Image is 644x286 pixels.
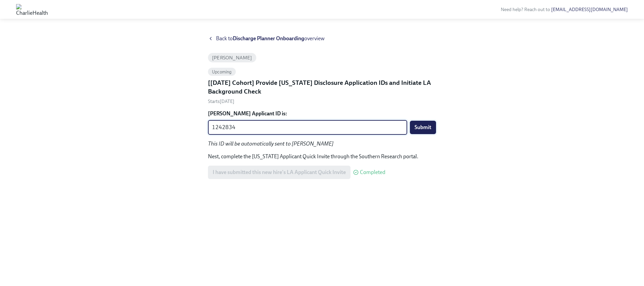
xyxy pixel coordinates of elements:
label: [PERSON_NAME] Applicant ID is: [208,110,436,117]
span: Need help? Reach out to [501,7,628,12]
span: Submit [415,124,431,131]
span: [PERSON_NAME] [208,55,256,60]
em: This ID will be automatically sent to [PERSON_NAME] [208,140,334,147]
span: Back to overview [216,35,325,42]
h5: [[DATE] Cohort] Provide [US_STATE] Disclosure Application IDs and Initiate LA Background Check [208,78,436,96]
p: Nest, complete the [US_STATE] Applicant Quick Invite through the Southern Research portal. [208,153,436,160]
img: CharlieHealth [16,4,48,15]
a: [EMAIL_ADDRESS][DOMAIN_NAME] [551,7,628,12]
textarea: 1242834 [212,123,403,131]
strong: Discharge Planner Onboarding [233,35,304,42]
span: Upcoming [208,69,236,74]
button: Submit [410,121,436,134]
a: Back toDischarge Planner Onboardingoverview [208,35,436,42]
span: Completed [360,170,385,175]
span: Saturday, August 23rd 2025, 10:00 am [208,99,234,104]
